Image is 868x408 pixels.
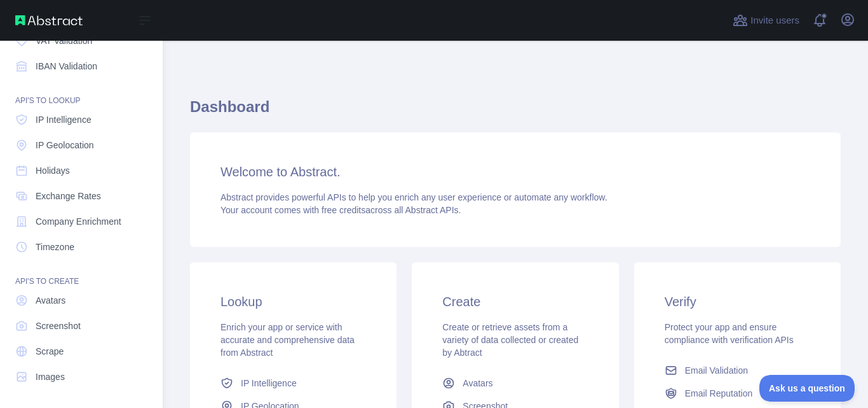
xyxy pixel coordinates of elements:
[36,320,81,332] span: Screenshot
[220,293,366,311] h3: Lookup
[437,372,593,395] a: Avatars
[36,215,121,228] span: Company Enrichment
[10,210,153,233] a: Company Enrichment
[660,382,815,405] a: Email Reputation
[322,205,365,215] span: free credits
[220,163,810,181] h3: Welcome to Abstract.
[463,377,492,390] span: Avatars
[10,314,153,337] a: Screenshot
[36,34,92,47] span: VAT Validation
[10,29,153,52] a: VAT Validation
[190,97,841,127] h1: Dashboard
[10,340,153,363] a: Scrape
[685,387,753,400] span: Email Reputation
[10,365,153,388] a: Images
[36,164,70,177] span: Holidays
[442,322,578,358] span: Create or retrieve assets from a variety of data collected or created by Abtract
[36,345,64,358] span: Scrape
[220,322,355,358] span: Enrich your app or service with accurate and comprehensive data from Abstract
[685,364,748,377] span: Email Validation
[750,13,799,28] span: Invite users
[36,113,92,126] span: IP Intelligence
[665,293,810,311] h3: Verify
[220,205,461,215] span: Your account comes with across all Abstract APIs.
[10,289,153,312] a: Avatars
[10,236,153,258] a: Timezone
[442,293,588,311] h3: Create
[665,322,794,345] span: Protect your app and ensure compliance with verification APIs
[36,139,94,151] span: IP Geolocation
[730,10,802,31] button: Invite users
[10,55,153,78] a: IBAN Validation
[36,294,65,307] span: Avatars
[10,159,153,182] a: Holidays
[10,80,153,106] div: API'S TO LOOKUP
[215,372,371,395] a: IP Intelligence
[759,375,855,402] iframe: Toggle Customer Support
[36,190,101,202] span: Exchange Rates
[241,377,297,390] span: IP Intelligence
[36,370,65,383] span: Images
[660,359,815,382] a: Email Validation
[15,15,83,25] img: Abstract API
[10,261,153,286] div: API'S TO CREATE
[220,192,607,202] span: Abstract provides powerful APIs to help you enrich any user experience or automate any workflow.
[10,108,153,131] a: IP Intelligence
[36,60,97,73] span: IBAN Validation
[36,241,74,253] span: Timezone
[10,185,153,208] a: Exchange Rates
[10,134,153,157] a: IP Geolocation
